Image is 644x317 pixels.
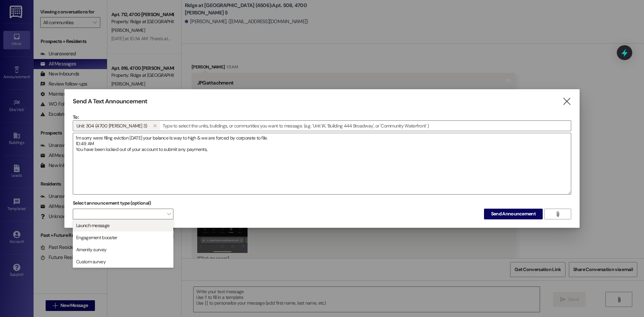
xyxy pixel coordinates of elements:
[153,123,157,128] i: 
[73,133,571,195] div: I'm sorry were filing eviction [DATE] your balance Is way to high & we are forced by corporate to...
[555,211,560,217] i: 
[161,121,571,131] input: Type to select the units, buildings, or communities you want to message. (e.g. 'Unit 1A', 'Buildi...
[73,198,151,208] label: Select announcement type (optional)
[76,246,106,253] span: Amenity survey
[73,98,147,105] h3: Send A Text Announcement
[491,210,536,217] span: Send Announcement
[73,114,571,120] p: To:
[150,121,160,130] button: Unit: 304 (4700 Stringfellow 3)
[76,222,109,229] span: Launch message
[76,258,106,265] span: Custom survey
[76,121,147,130] span: Unit: 304 (4700 Stringfellow 3)
[76,234,117,241] span: Engagement booster
[562,98,571,105] i: 
[484,209,543,219] button: Send Announcement
[73,133,571,194] textarea: I'm sorry were filing eviction [DATE] your balance Is way to high & we are forced by corporate to...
